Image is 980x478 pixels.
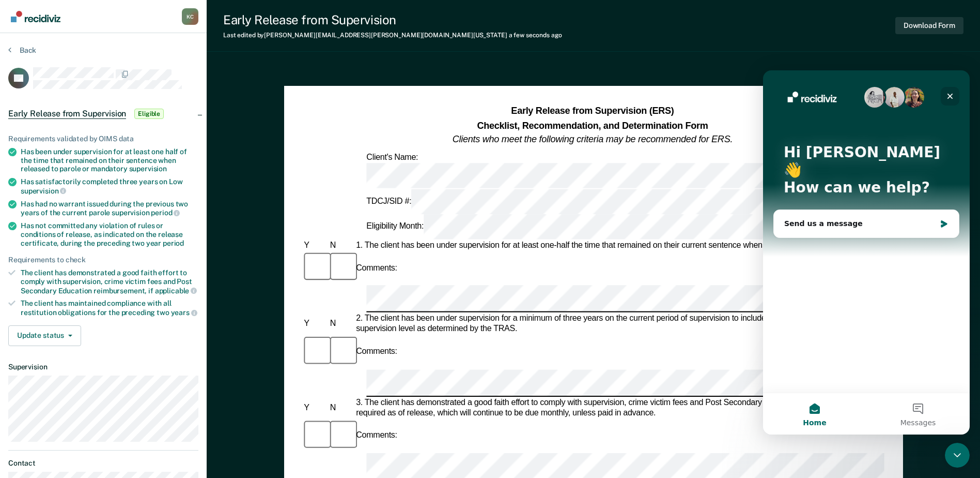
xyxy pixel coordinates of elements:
[11,11,60,22] img: Recidiviz
[354,263,399,273] div: Comments:
[8,325,81,346] button: Update status
[328,241,353,251] div: N
[21,221,198,247] div: Has not committed any violation of rules or conditions of release, as indicated on the release ce...
[302,319,328,330] div: Y
[21,200,198,217] div: Has had no warrant issued during the previous two years of the current parole supervision
[223,32,562,39] div: Last edited by [PERSON_NAME][EMAIL_ADDRESS][PERSON_NAME][DOMAIN_NAME][US_STATE]
[182,8,198,25] button: Profile dropdown button
[21,177,198,195] div: Has satisfactorily completed three years on Low
[155,287,197,295] span: applicable
[354,241,883,251] div: 1. The client has been under supervision for at least one-half the time that remained on their cu...
[364,214,794,240] div: Eligibility Month:
[509,32,562,39] span: a few seconds ago
[8,135,198,143] div: Requirements validated by OIMS data
[477,120,708,130] strong: Checklist, Recommendation, and Determination Form
[302,241,328,251] div: Y
[21,268,198,295] div: The client has demonstrated a good faith effort to comply with supervision, crime victim fees and...
[354,347,399,357] div: Comments:
[8,363,198,371] dt: Supervision
[182,8,198,25] div: K C
[354,398,883,419] div: 3. The client has demonstrated a good faith effort to comply with supervision, crime victim fees ...
[151,208,180,217] span: period
[763,70,970,435] iframe: Intercom live chat
[364,189,781,214] div: TDCJ/SID #:
[21,147,198,173] div: Has been under supervision for at least one half of the time that remained on their sentence when...
[21,187,66,195] span: supervision
[895,17,963,34] button: Download Form
[354,431,399,441] div: Comments:
[171,308,197,317] span: years
[223,12,562,27] div: Early Release from Supervision
[8,256,198,264] div: Requirements to check
[129,165,167,173] span: supervision
[354,314,883,335] div: 2. The client has been under supervision for a minimum of three years on the current period of su...
[453,134,733,144] em: Clients who meet the following criteria may be recommended for ERS.
[302,403,328,413] div: Y
[328,403,353,413] div: N
[328,319,353,330] div: N
[134,109,164,119] span: Eligible
[8,459,198,468] dt: Contact
[8,46,36,55] button: Back
[21,299,198,317] div: The client has maintained compliance with all restitution obligations for the preceding two
[163,239,184,247] span: period
[511,106,674,116] strong: Early Release from Supervision (ERS)
[8,109,126,119] span: Early Release from Supervision
[945,443,970,468] iframe: Intercom live chat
